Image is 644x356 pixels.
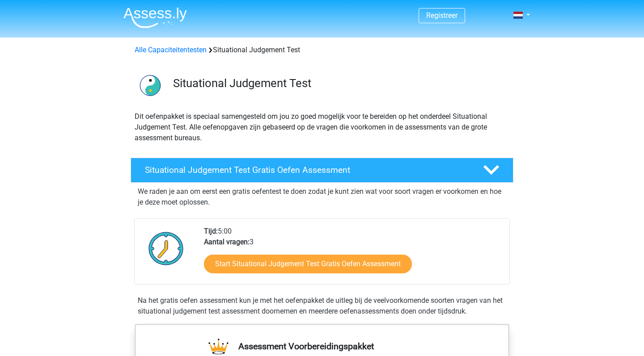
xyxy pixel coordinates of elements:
[131,45,513,55] div: Situational Judgement Test
[426,11,458,20] a: Registreer
[173,76,506,90] h3: Situational Judgement Test
[204,227,218,235] b: Tijd:
[144,226,189,271] img: Klok
[145,165,469,175] h4: Situational Judgement Test Gratis Oefen Assessment
[123,7,187,28] img: Assessly
[138,186,506,208] p: We raden je aan om eerst een gratis oefentest te doen zodat je kunt zien wat voor soort vragen er...
[197,226,509,284] div: 5:00 3
[131,66,169,104] img: situational judgement test
[135,46,207,54] a: Alle Capaciteitentesten
[204,238,250,246] b: Aantal vragen:
[204,255,412,273] a: Start Situational Judgement Test Gratis Oefen Assessment
[135,111,509,143] p: Dit oefenpakket is speciaal samengesteld om jou zo goed mogelijk voor te bereiden op het onderdee...
[134,295,510,317] div: Na het gratis oefen assessment kun je met het oefenpakket de uitleg bij de veelvoorkomende soorte...
[127,158,517,183] a: Situational Judgement Test Gratis Oefen Assessment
